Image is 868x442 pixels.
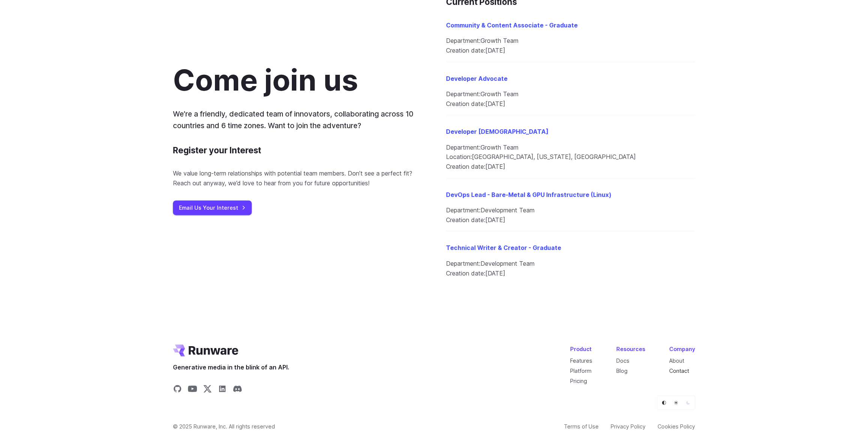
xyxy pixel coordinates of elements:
[446,163,485,170] span: Creation date:
[173,64,358,96] h2: Come join us
[446,36,695,46] li: Growth Team
[173,144,261,157] h3: Register your Interest
[659,397,669,408] button: Default
[570,344,592,353] div: Product
[616,367,628,374] a: Blog
[173,422,275,430] span: © 2025 Runware, Inc. All rights reserved
[570,357,592,363] a: Features
[570,377,587,384] a: Pricing
[446,46,695,56] li: [DATE]
[446,260,481,267] span: Department:
[218,384,227,395] a: Share on LinkedIn
[173,200,252,215] a: Email Us Your Interest
[446,143,695,153] li: Growth Team
[173,108,422,131] p: We’re a friendly, dedicated team of innovators, collaborating across 10 countries and 6 time zone...
[446,47,485,54] span: Creation date:
[446,162,695,172] li: [DATE]
[446,153,472,160] span: Location:
[446,144,481,151] span: Department:
[446,89,695,99] li: Growth Team
[446,100,485,107] span: Creation date:
[446,244,561,251] a: Technical Writer & Creator - Graduate
[446,75,508,82] a: Developer Advocate
[616,357,629,363] a: Docs
[564,422,599,430] a: Terms of Use
[446,191,611,198] a: DevOps Lead - Bare-Metal & GPU Infrastructure (Linux)
[446,99,695,109] li: [DATE]
[671,397,681,408] button: Light
[446,215,695,225] li: [DATE]
[683,397,693,408] button: Dark
[446,206,481,214] span: Department:
[669,357,684,363] a: About
[611,422,646,430] a: Privacy Policy
[173,169,422,188] p: We value long-term relationships with potential team members. Don’t see a perfect fit? Reach out ...
[658,422,695,430] a: Cookies Policy
[446,216,485,224] span: Creation date:
[173,344,238,356] a: Go to /
[669,344,695,353] div: Company
[446,37,481,44] span: Department:
[173,384,182,395] a: Share on GitHub
[446,206,695,215] li: Development Team
[446,269,485,277] span: Creation date:
[669,367,689,374] a: Contact
[173,362,289,372] span: Generative media in the blink of an API.
[446,259,695,269] li: Development Team
[188,384,197,395] a: Share on YouTube
[616,344,645,353] div: Resources
[446,152,695,162] li: [GEOGRAPHIC_DATA], [US_STATE], [GEOGRAPHIC_DATA]
[446,269,695,279] li: [DATE]
[570,367,592,374] a: Platform
[446,90,481,98] span: Department:
[446,128,548,135] a: Developer [DEMOGRAPHIC_DATA]
[203,384,212,395] a: Share on X
[233,384,242,395] a: Share on Discord
[657,395,695,410] ul: Theme selector
[446,21,578,29] a: Community & Content Associate - Graduate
